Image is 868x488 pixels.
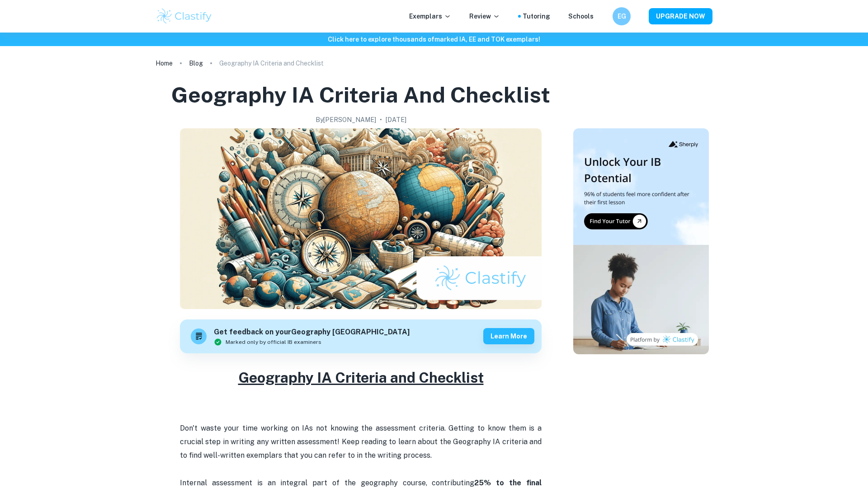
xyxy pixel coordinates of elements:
span: Marked only by official IB examiners [226,338,321,346]
a: Get feedback on yourGeography [GEOGRAPHIC_DATA]Marked only by official IB examinersLearn more [180,319,542,353]
button: Help and Feedback [601,14,605,19]
h1: Geography IA Criteria and Checklist [171,80,550,109]
h6: EG [617,11,627,21]
button: EG [613,7,631,25]
h6: Click here to explore thousands of marked IA, EE and TOK exemplars ! [2,34,866,44]
p: • [380,115,382,125]
a: Blog [189,57,203,70]
img: Clastify logo [156,7,213,25]
p: Geography IA Criteria and Checklist [219,58,324,68]
h6: Get feedback on your Geography [GEOGRAPHIC_DATA] [214,327,410,338]
h2: [DATE] [386,115,406,125]
u: Geography IA Criteria and Checklist [238,369,484,386]
img: Geography IA Criteria and Checklist cover image [180,128,542,309]
h2: By [PERSON_NAME] [316,115,376,125]
a: Schools [568,11,594,21]
p: Exemplars [409,11,451,21]
img: Thumbnail [573,128,709,354]
a: Home [156,57,173,70]
button: Learn more [483,328,534,344]
p: Review [469,11,500,21]
button: UPGRADE NOW [649,8,712,24]
a: Tutoring [523,11,550,21]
